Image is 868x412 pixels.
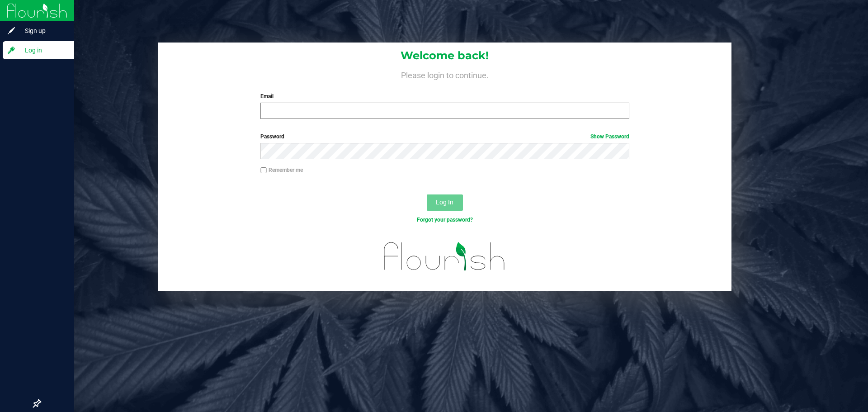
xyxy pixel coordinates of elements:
button: Log In [427,194,463,211]
h4: Please login to continue. [158,69,731,80]
h1: Welcome back! [158,50,731,62]
span: Log In [436,199,453,206]
span: Password [260,133,284,140]
inline-svg: Sign up [7,26,16,35]
label: Remember me [260,166,303,174]
label: Email [260,92,629,100]
span: Log in [16,45,70,56]
a: Show Password [590,133,629,140]
span: Sign up [16,25,70,36]
input: Remember me [260,167,267,174]
img: flourish_logo.svg [373,233,516,279]
a: Forgot your password? [417,217,473,223]
inline-svg: Log in [7,46,16,55]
